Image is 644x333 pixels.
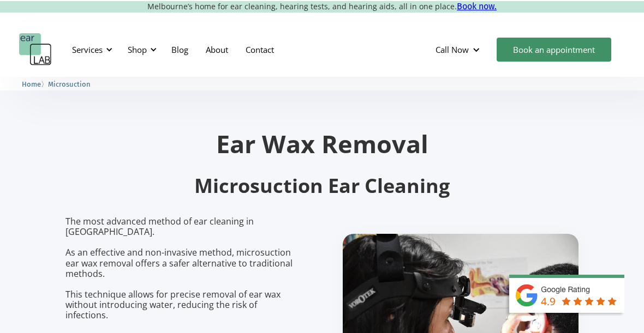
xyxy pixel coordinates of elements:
[48,79,91,87] span: Microsuction
[163,33,197,64] a: Blog
[497,37,611,60] a: Book an appointment
[72,43,103,54] div: Services
[22,77,41,88] a: Home
[65,215,301,320] p: The most advanced method of ear cleaning in [GEOGRAPHIC_DATA]. As an effective and non-invasive m...
[197,33,237,64] a: About
[436,43,469,54] div: Call Now
[128,43,147,54] div: Shop
[22,79,41,87] span: Home
[48,77,91,88] a: Microsuction
[65,130,579,155] h1: Ear Wax Removal
[65,172,579,198] h2: Microsuction Ear Cleaning
[121,32,160,65] div: Shop
[22,77,48,89] li: 〉
[237,33,283,64] a: Contact
[19,32,52,65] a: home
[65,32,116,65] div: Services
[427,32,491,65] div: Call Now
